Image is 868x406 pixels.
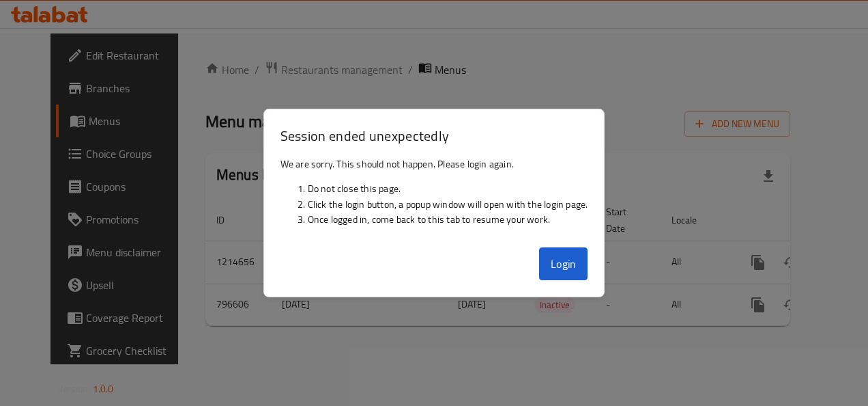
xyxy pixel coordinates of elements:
[308,181,588,196] li: Do not close this page.
[308,197,588,212] li: Click the login button, a popup window will open with the login page.
[264,151,605,243] div: We are sorry. This should not happen. Please login again.
[308,212,588,227] li: Once logged in, come back to this tab to resume your work.
[280,126,588,146] h3: Session ended unexpectedly
[539,247,588,280] button: Login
